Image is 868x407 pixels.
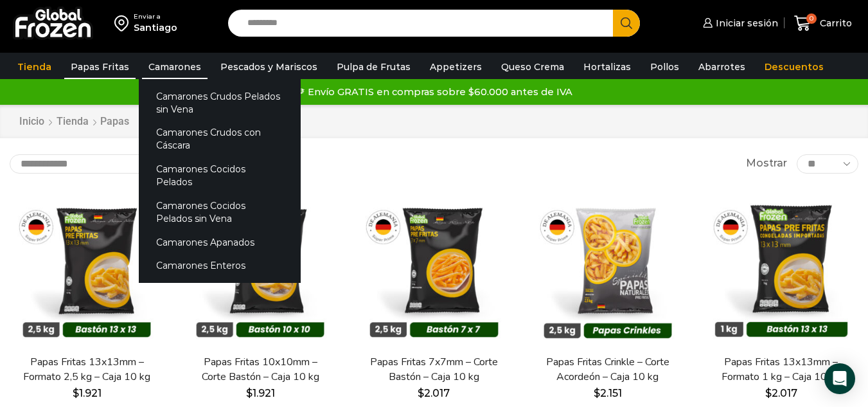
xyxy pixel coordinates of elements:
[139,230,301,254] a: Camarones Apanados
[114,12,134,34] img: address-field-icon.svg
[10,154,173,174] select: Pedido de la tienda
[56,114,89,129] a: Tienda
[19,114,45,129] a: Inicio
[191,355,330,384] a: Papas Fritas 10x10mm – Corte Bastón – Caja 10 kg
[644,55,686,79] a: Pollos
[139,158,301,194] a: Camarones Cocidos Pelados
[594,387,622,399] bdi: 2.151
[100,115,129,127] h1: Papas
[246,387,252,399] span: $
[692,55,752,79] a: Abarrotes
[139,121,301,158] a: Camarones Crudos con Cáscara
[73,387,79,399] span: $
[246,387,275,399] bdi: 1.921
[746,156,787,171] span: Mostrar
[64,55,136,79] a: Papas Fritas
[613,10,640,37] button: Search button
[330,55,417,79] a: Pulpa de Frutas
[824,363,855,394] div: Open Intercom Messenger
[11,55,58,79] a: Tienda
[19,114,129,129] nav: Breadcrumb
[423,55,488,79] a: Appetizers
[791,8,855,39] a: 0 Carrito
[142,55,208,79] a: Camarones
[817,17,852,30] span: Carrito
[139,254,301,278] a: Camarones Enteros
[418,387,424,399] span: $
[17,355,156,384] a: Papas Fritas 13x13mm – Formato 2,5 kg – Caja 10 kg
[758,55,830,79] a: Descuentos
[418,387,450,399] bdi: 2.017
[594,387,600,399] span: $
[713,17,778,30] span: Iniciar sesión
[73,387,102,399] bdi: 1.921
[712,355,851,384] a: Papas Fritas 13x13mm – Formato 1 kg – Caja 10 kg
[364,355,503,384] a: Papas Fritas 7x7mm – Corte Bastón – Caja 10 kg
[700,10,778,36] a: Iniciar sesión
[134,12,177,21] div: Enviar a
[765,387,772,399] span: $
[495,55,571,79] a: Queso Crema
[214,55,324,79] a: Pescados y Mariscos
[139,194,301,230] a: Camarones Cocidos Pelados sin Vena
[806,14,817,24] span: 0
[577,55,637,79] a: Hortalizas
[765,387,797,399] bdi: 2.017
[139,84,301,121] a: Camarones Crudos Pelados sin Vena
[134,21,177,34] div: Santiago
[538,355,677,384] a: Papas Fritas Crinkle – Corte Acordeón – Caja 10 kg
